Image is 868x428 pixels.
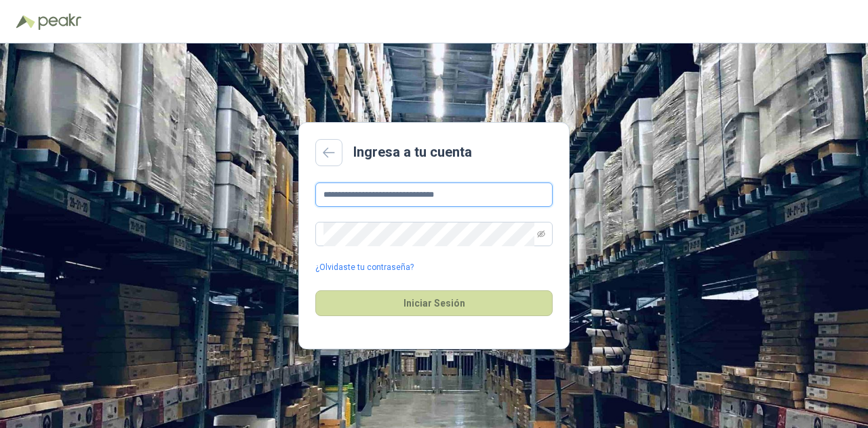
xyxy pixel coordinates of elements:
[38,14,81,30] img: Peakr
[315,290,553,316] button: Iniciar Sesión
[537,230,545,238] span: eye-invisible
[16,15,35,28] img: Logo
[353,142,472,163] h2: Ingresa a tu cuenta
[315,261,414,274] a: ¿Olvidaste tu contraseña?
